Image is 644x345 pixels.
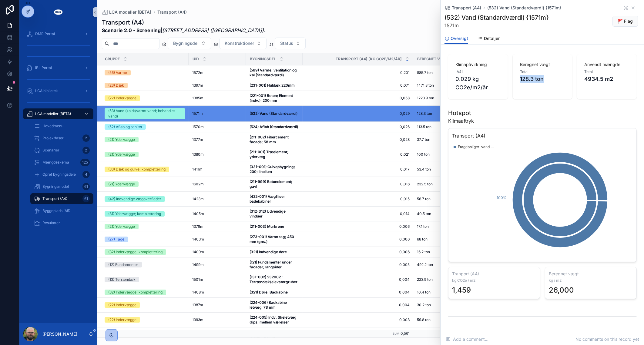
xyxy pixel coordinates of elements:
[173,40,199,46] span: Bygningsdel
[30,205,93,216] a: Byggeplads (A5)
[584,61,629,68] span: Anvendt mængde
[306,303,410,307] a: 0,004
[250,179,299,189] a: (211-999) Betonelement; gavl
[417,182,433,187] span: 232.5 ton
[35,88,58,93] span: LCA bibliotek
[30,193,93,204] a: Transport (A4)61
[35,111,71,116] span: LCA modeller (BETA)
[192,303,203,307] span: 1387m
[105,224,185,229] a: (21) Ydervægge
[618,18,633,24] span: 🚩 Flag
[250,224,284,229] strong: (211-003) Murkrone
[275,38,306,49] button: Select Button
[80,159,90,166] div: 125
[105,70,185,75] a: (56) Varme
[417,70,460,75] a: 885.7 ton
[306,96,410,101] a: 0,058
[30,133,93,144] a: Projektfaser2
[250,164,296,174] strong: (331-001) Gulvopbygning; 200; linolium
[42,221,60,225] span: Resultater
[417,96,434,101] span: 1223.9 ton
[417,250,430,254] span: 16.2 ton
[42,160,69,165] span: Mængdeskema
[105,95,185,101] a: (22) Indervægge
[105,83,185,88] a: (23) Dæk
[306,70,410,75] a: 0,201
[306,317,410,322] a: 0,003
[455,75,501,92] span: 0.029 kg CO2e/m2/år
[458,144,494,149] span: Etageboliger: vand (standardværdi) | [1 m2/m2] {0320a}
[250,234,295,244] strong: (273-001) Varmt tag; 450 mm (gns.)
[192,83,242,88] a: 1397m
[306,237,410,242] a: 0,006
[417,317,431,322] span: 59.8 ton
[30,169,93,180] a: Opret bygningsdele4
[108,290,163,295] div: (32) Indervægge; komplettering
[250,93,294,103] strong: (221-001) Beton; Element (indv.); 200 mm
[108,196,161,202] div: (42) Indvendige vægoverflader
[306,167,410,172] a: 0,017
[306,224,410,229] a: 0,006
[192,211,204,216] span: 1405m
[336,57,402,61] span: Transport (A4) [kg CO2e/m2/år]
[42,172,76,177] span: Opret bygningsdele
[417,124,431,129] span: 113.5 ton
[42,208,70,213] span: Byggeplads (A5)
[250,135,290,144] strong: (211-002) Fibercement facade; 58 mm
[417,197,431,201] span: 56.7 ton
[102,27,161,33] strong: Scenarie 2.0 - Screening
[306,197,410,201] a: 0,015
[192,224,242,229] a: 1379m
[612,16,638,27] button: 🚩 Flag
[452,278,536,283] span: kg CO2e / m2
[417,152,460,157] a: 100 ton
[417,262,460,267] a: 492.2 ton
[192,197,242,201] a: 1423m
[549,285,574,295] div: 26,000
[23,108,93,119] a: LCA modeller (BETA)
[108,224,135,229] div: (21) Ydervægge
[417,237,460,242] a: 68 ton
[105,211,185,217] a: (31) Ydervægge; komplettering
[250,83,295,88] strong: (231-001) Huldæk 220mm
[42,196,67,201] span: Transport (A4)
[250,290,288,294] strong: (321) Døre; Badkabine
[192,237,204,242] span: 1403m
[417,83,460,88] a: 1471.8 ton
[192,262,242,267] a: 1499m
[105,108,185,119] a: (53) Vand (koldt/varmt vand; behandlet vand)
[306,277,410,282] span: 0,004
[306,250,410,254] a: 0,006
[192,250,204,254] span: 1409m
[105,124,185,130] a: (52) Afløb og sanitet
[417,137,430,142] span: 37.7 ton
[105,167,185,172] a: (33) Dæk og gulve; komplettering
[417,167,460,172] a: 53.4 ton
[455,69,463,74] span: [A4]
[192,237,242,242] a: 1403m
[393,332,399,335] small: Sum
[192,182,204,187] span: 1602m
[452,285,471,295] div: 1,459
[105,237,185,242] a: (27) Tage
[417,83,434,88] span: 1471.8 ton
[417,167,431,172] span: 53.4 ton
[108,277,136,282] div: (13) Terrændæk
[250,300,299,310] a: (224-006) Badkabine letvæg 78 mm
[417,111,432,116] span: 128.3 ton
[108,262,138,267] div: (12) Fundamenter
[448,109,474,117] h1: Hotspot
[520,75,565,83] span: 128.3 ton
[30,217,93,228] a: Resultater
[192,137,203,142] span: 1377m
[192,152,204,157] span: 1380m
[250,135,299,144] a: (211-002) Fibercement facade; 58 mm
[102,18,265,27] h1: Transport (A4)
[250,194,286,204] strong: (422-001) Vægfliser badekabiner
[108,211,161,217] div: (31) Ydervægge; komplettering
[42,184,69,189] span: Bygningsmodel
[105,262,185,267] a: (12) Fundamenter
[417,224,460,229] a: 17.1 ton
[192,250,242,254] a: 1409m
